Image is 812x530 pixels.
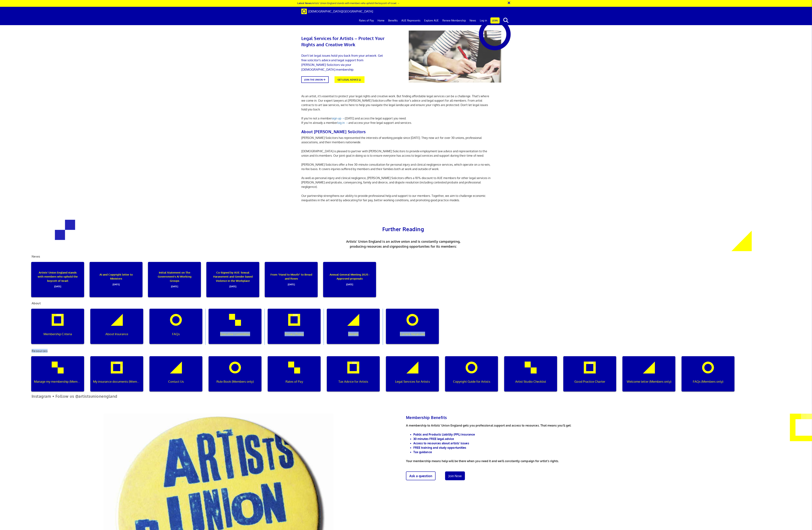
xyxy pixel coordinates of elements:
p: Privacy Policy [270,332,318,336]
a: About Insurance [88,309,146,344]
span: Further Reading [382,226,424,232]
p: Rule Book (Members only) [211,379,259,384]
a: Membership Criteria [28,309,87,344]
a: AI and Copyright letter to Ministers[DATE] [87,262,145,297]
a: Initial Statement on The Government's AI Working Groups[DATE] [145,262,204,297]
a: FAQs (Members only) [679,356,737,391]
a: Current Vacancies [383,309,442,344]
a: Annual General Meeting 2025 - Approved proposals[DATE] [320,262,379,297]
a: From “Hand to Mouth” to Bread and Roses[DATE] [262,262,320,297]
p: Artist Studio Checklist [507,379,555,384]
p: Executive Committee [211,332,259,336]
p: Your membership means help will be there when you need it and we’ll constantly campaign for artis... [406,459,747,463]
p: Copyright Guide for Artists [448,379,495,384]
p: FAQs (Members only) [684,379,732,384]
p: Our partnership strengthens our ability to provide professional help and support to our members. ... [301,194,493,202]
p: Don't let legal issues hold you back from your artwork. Get free solicitor's advice and legal sup... [301,53,385,72]
a: Rates of Pay [357,16,376,25]
a: Explore AUE [422,16,441,25]
p: Annual General Meeting 2025 - Approved proposals [329,273,371,287]
p: Current Vacancies [389,332,436,336]
a: Rates of Pay [265,356,323,391]
a: Co-Signed by AUE: Sexual Harassment and Gender-based Violence in the Workplace[DATE] [204,262,262,297]
a: Welcome letter (Members only) [620,356,678,391]
h1: Legal Services for Artists – Protect Your Rights and Creative Work [301,29,385,48]
p: Artists’ Union England is an active union and is constantly campaigning, producing resources and ... [343,239,463,249]
span: [DATE] [329,281,371,287]
span: [DATE] [212,283,254,289]
a: JOIN THE UNION [301,76,329,83]
a: Rule Book (Members only) [206,356,264,391]
p: My insurance documents (Members only) [93,379,141,384]
a: log in → [338,121,348,125]
p: AI and Copyright letter to Ministers [95,273,137,287]
p: [DEMOGRAPHIC_DATA] is pleased to partner with [PERSON_NAME] Solicitors to provide employment law ... [301,149,493,158]
a: Renew Membership [441,16,468,25]
p: Contact Us [152,379,200,384]
a: Donate [324,309,382,344]
a: Manage my membership (Members only) [28,356,87,391]
p: From “Hand to Mouth” to Bread and Roses [270,273,312,287]
p: If you’re not a member [DATE] and access the legal support you need. If you’re already a member a... [301,116,493,125]
a: News [468,16,478,25]
p: Rates of Pay [270,379,318,384]
a: Legal Services for Artists [383,356,442,391]
p: Initial Statement on The Government's AI Working Groups [153,271,196,289]
a: Artists’ Union England stands with members who uphold the boycott of Israel[DATE] [28,262,87,297]
p: Artists’ Union England stands with members who uphold the boycott of Israel [37,271,79,289]
a: Benefits [386,16,400,25]
p: Membership Criteria [34,332,82,336]
li: FREE training and study opportunities [413,445,747,450]
li: 30 minutes FREE legal advice [413,437,747,441]
a: AUE Represents [400,16,422,25]
a: GET LEGAL ADVICE [335,76,364,83]
p: About Insurance [93,332,141,336]
a: Artist Studio Checklist [501,356,560,391]
p: A membership to Artists’ Union England gets you professional support and access to resources. Tha... [406,423,747,428]
h2: Membership Benefits [406,414,747,421]
p: Legal Services for Artists [389,379,436,384]
a: Log in [478,16,489,25]
a: Contact Us [147,356,205,391]
span: [DATE] [270,281,312,287]
a: Ask a question [406,471,436,480]
span: [DATE] [95,281,137,287]
p: FAQs [152,332,200,336]
p: Manage my membership (Members only) [34,379,82,384]
a: sign up → [332,116,345,120]
a: Good Practice Charter [561,356,619,391]
a: FAQs [147,309,205,344]
a: Latest News:Artists’ Union England stands with members who uphold the boycott of Israel → [297,1,400,5]
li: Public and Products Liability (PPL) insurance [413,432,747,437]
b: About [PERSON_NAME] Solicitors [301,129,366,134]
p: As well as personal injury and clinical negligence, [PERSON_NAME] Solicitors offers a 10% discoun... [301,176,493,189]
li: Access to resources about artists’ issues [413,441,747,445]
a: Home [376,16,386,25]
span: [DATE] [37,283,79,289]
a: Executive Committee [206,309,264,344]
a: Join Now [445,471,465,480]
a: Privacy Policy [265,309,323,344]
span: [DEMOGRAPHIC_DATA][GEOGRAPHIC_DATA] [308,9,373,13]
p: As an artist, it's essential to protect your legal rights and creative work. But finding affordab... [301,94,493,112]
span: [DATE] [153,283,196,289]
p: Good Practice Charter [566,379,614,384]
a: Join [490,17,500,23]
p: [PERSON_NAME] Solicitors has represented the interests of working people since [DATE]. They now a... [301,136,493,144]
strong: Latest News: [297,1,312,5]
a: Brand [DEMOGRAPHIC_DATA][GEOGRAPHIC_DATA] [299,7,376,16]
p: Welcome letter (Members only) [625,379,673,384]
a: Copyright Guide for Artists [442,356,501,391]
p: Co-Signed by AUE: Sexual Harassment and Gender-based Violence in the Workplace [212,271,254,289]
button: search [500,17,512,24]
p: Tax Advice for Artists [330,379,377,384]
p: [PERSON_NAME] Solicitors offer a free 30-minute consultation for personal injury and clinical neg... [301,162,493,171]
a: Tax guidance [413,450,432,454]
a: Tax Advice for Artists [324,356,382,391]
p: Donate [330,332,377,336]
a: My insurance documents (Members only) [88,356,146,391]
